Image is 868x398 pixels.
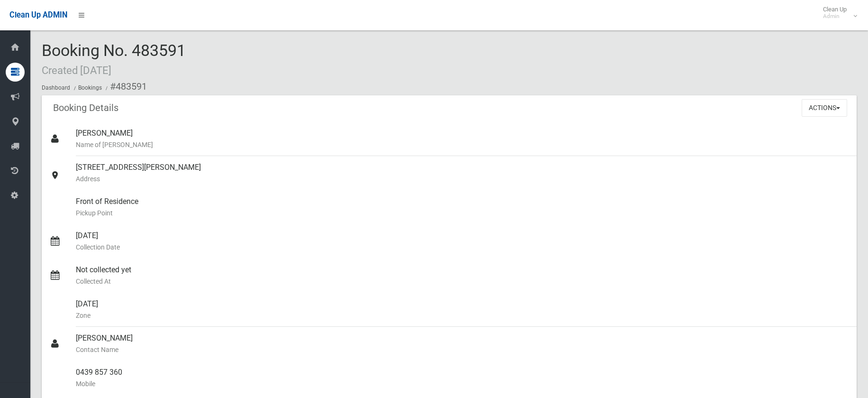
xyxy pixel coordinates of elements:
small: Name of [PERSON_NAME] [76,139,849,150]
div: [PERSON_NAME] [76,122,849,156]
button: Actions [802,99,847,117]
header: Booking Details [42,99,130,117]
small: Created [DATE] [42,64,111,76]
div: Front of Residence [76,190,849,224]
div: 0439 857 360 [76,361,849,395]
li: #483591 [103,78,147,95]
span: Clean Up [818,6,856,20]
small: Mobile [76,378,849,389]
small: Collection Date [76,241,849,253]
small: Zone [76,310,849,321]
small: Admin [823,13,847,20]
small: Address [76,173,849,185]
div: [DATE] [76,293,849,327]
div: [DATE] [76,224,849,259]
div: Not collected yet [76,259,849,293]
div: [STREET_ADDRESS][PERSON_NAME] [76,156,849,190]
span: Booking No. 483591 [42,41,186,78]
span: Clean Up ADMIN [9,10,67,19]
small: Pickup Point [76,207,849,219]
small: Contact Name [76,344,849,355]
a: Bookings [78,84,102,91]
a: Dashboard [42,84,70,91]
div: [PERSON_NAME] [76,327,849,361]
small: Collected At [76,276,849,287]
